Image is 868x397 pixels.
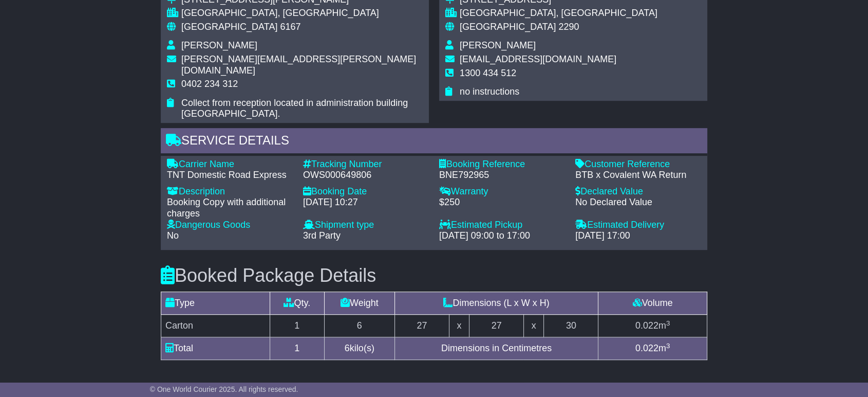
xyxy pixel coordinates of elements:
div: Booking Copy with additional charges [167,197,293,219]
span: 6167 [280,22,300,32]
td: 30 [544,315,598,337]
span: 6 [345,343,350,353]
div: Service Details [161,128,707,156]
div: Estimated Delivery [575,220,701,231]
div: $250 [439,197,565,208]
div: Shipment type [303,220,429,231]
span: 0.022 [635,320,658,331]
td: x [449,315,469,337]
span: no instructions [460,86,519,97]
span: © One World Courier 2025. All rights reserved. [150,385,298,393]
span: [PERSON_NAME] [181,40,257,50]
div: Warranty [439,186,565,197]
div: Booking Date [303,186,429,197]
div: Description [167,186,293,197]
span: 3rd Party [303,230,341,241]
td: kilo(s) [324,337,394,360]
span: [PERSON_NAME] [460,40,536,50]
span: Collect from reception located in administration building [GEOGRAPHIC_DATA]. [181,98,408,119]
span: 0402 234 312 [181,79,238,89]
td: 27 [469,315,524,337]
span: 2290 [558,22,579,32]
td: m [598,337,707,360]
td: Weight [324,292,394,315]
div: Carrier Name [167,159,293,170]
div: [DATE] 17:00 [575,230,701,242]
td: Carton [161,315,270,337]
td: Type [161,292,270,315]
td: Qty. [270,292,324,315]
td: m [598,315,707,337]
div: Tracking Number [303,159,429,170]
td: Dimensions in Centimetres [394,337,598,360]
div: BNE792965 [439,170,565,181]
div: [GEOGRAPHIC_DATA], [GEOGRAPHIC_DATA] [460,8,657,19]
td: x [523,315,543,337]
div: [DATE] 10:27 [303,197,429,208]
span: No [167,230,179,241]
span: [GEOGRAPHIC_DATA] [460,22,556,32]
td: 1 [270,337,324,360]
div: Estimated Pickup [439,220,565,231]
div: BTB x Covalent WA Return [575,170,701,181]
h3: Booked Package Details [161,265,707,286]
div: Customer Reference [575,159,701,170]
span: [GEOGRAPHIC_DATA] [181,22,277,32]
span: [EMAIL_ADDRESS][DOMAIN_NAME] [460,54,616,64]
div: [GEOGRAPHIC_DATA], [GEOGRAPHIC_DATA] [181,8,423,19]
div: No Declared Value [575,197,701,208]
div: [DATE] 09:00 to 17:00 [439,230,565,242]
span: 0.022 [635,343,658,353]
sup: 3 [666,319,670,327]
td: 6 [324,315,394,337]
span: 1300 434 512 [460,68,516,78]
td: Volume [598,292,707,315]
div: Booking Reference [439,159,565,170]
div: Dangerous Goods [167,220,293,231]
span: [PERSON_NAME][EMAIL_ADDRESS][PERSON_NAME][DOMAIN_NAME] [181,54,416,76]
div: Declared Value [575,186,701,197]
div: TNT Domestic Road Express [167,170,293,181]
td: 27 [394,315,449,337]
td: 1 [270,315,324,337]
sup: 3 [666,342,670,350]
td: Total [161,337,270,360]
td: Dimensions (L x W x H) [394,292,598,315]
div: OWS000649806 [303,170,429,181]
